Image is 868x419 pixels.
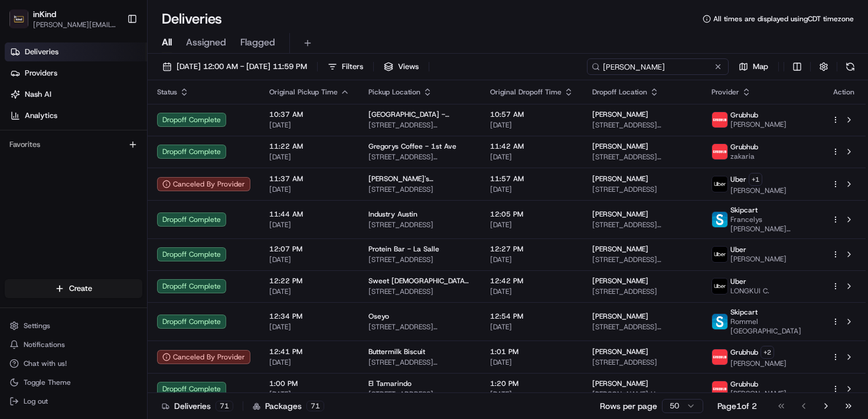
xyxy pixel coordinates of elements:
span: [PERSON_NAME] [730,186,787,195]
span: [DATE] [490,389,573,399]
span: Filters [342,61,363,72]
h1: Deliveries [162,9,222,28]
a: Powered byPylon [83,260,143,270]
span: Grubhub [730,348,758,357]
span: [DATE] [269,185,350,194]
span: [DATE] [490,358,573,367]
img: 5e692f75ce7d37001a5d71f1 [712,112,727,127]
div: Favorites [5,135,142,154]
span: 11:44 AM [269,209,350,219]
span: [DATE] 12:00 AM - [DATE] 11:59 PM [177,61,307,72]
span: Status [157,87,177,97]
span: [PERSON_NAME] [592,142,648,151]
div: Page 1 of 2 [717,400,757,412]
div: 📗 [12,233,21,243]
span: El Tamarindo [368,379,412,388]
span: [STREET_ADDRESS][US_STATE][US_STATE] [368,389,471,399]
span: [PERSON_NAME] [592,312,648,321]
span: Buttermilk Biscuit [368,347,425,356]
img: Regen Pajulas [12,172,31,191]
span: [DATE] [490,120,573,130]
span: [DATE] [269,152,350,162]
span: [STREET_ADDRESS][US_STATE] [368,120,471,130]
button: Canceled By Provider [157,177,250,191]
input: Type to search [587,58,729,75]
span: Regen Pajulas [37,183,86,192]
span: Gregorys Coffee - 1st Ave [368,142,456,151]
span: [PERSON_NAME] [592,209,648,219]
a: 💻API Documentation [95,227,194,248]
span: Assigned [186,35,226,50]
div: Past conversations [12,153,79,163]
span: [PERSON_NAME][EMAIL_ADDRESS][DOMAIN_NAME] [33,20,118,30]
span: [PERSON_NAME] [592,379,648,388]
span: [DATE] [490,152,573,162]
span: [PERSON_NAME] [592,244,648,254]
span: [DATE] [95,183,119,192]
span: [DATE] [269,120,350,130]
span: Log out [24,397,48,406]
img: 5e692f75ce7d37001a5d71f1 [712,349,727,365]
span: [PERSON_NAME] House, [STREET_ADDRESS][US_STATE] [592,389,693,399]
span: [PERSON_NAME] [730,359,787,368]
span: Grubhub [730,142,758,152]
button: [DATE] 12:00 AM - [DATE] 11:59 PM [157,58,312,75]
span: Create [69,283,92,294]
span: [DATE] [269,358,350,367]
span: 12:54 PM [490,312,573,321]
span: [STREET_ADDRESS][US_STATE] [592,120,693,130]
span: API Documentation [112,232,190,244]
span: Toggle Theme [24,378,71,387]
span: [DATE] [269,255,350,264]
span: 11:42 AM [490,142,573,151]
span: Flagged [240,35,275,50]
span: Knowledge Base [24,232,90,244]
p: Rows per page [600,400,657,412]
span: Original Pickup Time [269,87,338,97]
div: 71 [216,401,233,411]
span: 11:57 AM [490,174,573,184]
span: 1:01 PM [490,347,573,356]
img: uber-new-logo.jpeg [712,176,727,192]
span: Providers [25,68,57,78]
img: inKind [9,9,28,28]
span: inKind [33,8,56,20]
span: Francelys [PERSON_NAME] gutiertez [730,215,812,234]
span: Industry Austin [368,209,417,219]
a: Deliveries [5,42,147,61]
span: 11:22 AM [269,142,350,151]
img: 5e692f75ce7d37001a5d71f1 [712,381,727,397]
span: Grubhub [730,110,758,120]
a: Providers [5,64,147,83]
span: Views [398,61,419,72]
span: [STREET_ADDRESS] [592,358,693,367]
div: 💻 [100,233,109,243]
span: [PERSON_NAME] [592,276,648,286]
button: Canceled By Provider [157,350,250,364]
span: All [162,35,172,50]
span: 12:22 PM [269,276,350,286]
span: [PERSON_NAME] [730,389,787,398]
span: 12:34 PM [269,312,350,321]
p: Welcome 👋 [12,47,215,66]
span: Grubhub [730,379,758,389]
button: +2 [761,346,774,359]
span: LONGKUI C. [730,286,769,296]
button: Filters [322,58,368,75]
span: Skipcart [730,307,758,317]
span: [PERSON_NAME] [592,347,648,356]
span: 10:37 AM [269,110,350,119]
span: [STREET_ADDRESS] [368,287,471,296]
span: zakaria [730,152,758,161]
span: [STREET_ADDRESS][PERSON_NAME] [592,322,693,332]
div: Action [831,87,856,97]
span: Protein Bar - La Salle [368,244,439,254]
span: Oseyo [368,312,389,321]
div: Deliveries [162,400,233,412]
span: 12:07 PM [269,244,350,254]
span: Dropoff Location [592,87,647,97]
span: Nash AI [25,89,51,100]
button: Notifications [5,336,142,353]
span: [PERSON_NAME] [730,254,787,264]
